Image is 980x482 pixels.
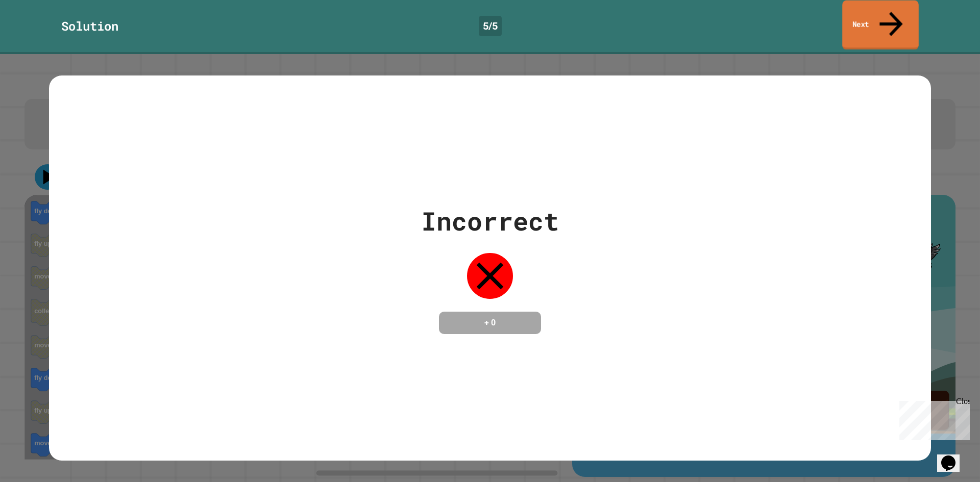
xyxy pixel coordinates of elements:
[895,397,970,440] iframe: chat widget
[61,17,118,35] div: Solution
[449,317,531,329] h4: + 0
[842,1,919,50] a: Next
[479,16,502,36] div: 5 / 5
[4,4,70,65] div: Chat with us now!Close
[937,441,970,472] iframe: chat widget
[421,202,559,240] div: Incorrect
